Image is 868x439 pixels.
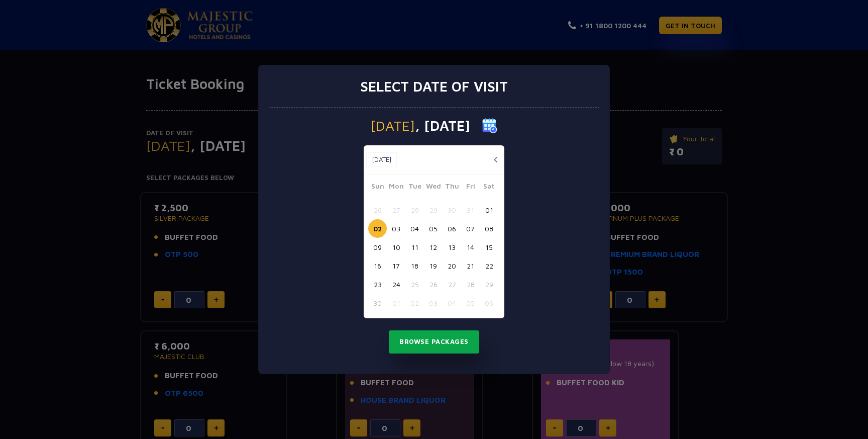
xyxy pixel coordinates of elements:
button: 03 [387,219,405,238]
button: 22 [480,256,498,275]
span: Tue [405,181,424,195]
span: Sat [480,181,498,195]
button: 07 [461,219,480,238]
span: Wed [424,181,443,195]
button: 26 [368,201,387,219]
button: 29 [480,275,498,294]
button: 02 [405,294,424,312]
button: 15 [480,238,498,256]
button: 30 [443,201,461,219]
span: Sun [368,181,387,195]
button: 08 [480,219,498,238]
button: 19 [424,256,443,275]
button: Browse Packages [389,330,479,354]
button: 06 [480,294,498,312]
button: 27 [387,201,405,219]
button: 04 [443,294,461,312]
button: 16 [368,256,387,275]
button: 28 [461,275,480,294]
button: 01 [480,201,498,219]
button: 25 [405,275,424,294]
button: 31 [461,201,480,219]
span: Mon [387,181,405,195]
span: , [DATE] [415,119,470,133]
button: 17 [387,256,405,275]
button: 05 [424,219,443,238]
button: 21 [461,256,480,275]
button: 26 [424,275,443,294]
button: [DATE] [366,152,397,167]
span: Thu [443,181,461,195]
button: 09 [368,238,387,256]
button: 01 [387,294,405,312]
button: 06 [443,219,461,238]
button: 23 [368,275,387,294]
button: 20 [443,256,461,275]
img: calender icon [482,118,497,133]
button: 02 [368,219,387,238]
button: 29 [424,201,443,219]
button: 04 [405,219,424,238]
button: 05 [461,294,480,312]
button: 18 [405,256,424,275]
span: Fri [461,181,480,195]
button: 11 [405,238,424,256]
button: 14 [461,238,480,256]
button: 27 [443,275,461,294]
button: 12 [424,238,443,256]
h3: Select date of visit [360,78,508,95]
span: [DATE] [371,119,415,133]
button: 24 [387,275,405,294]
button: 03 [424,294,443,312]
button: 13 [443,238,461,256]
button: 10 [387,238,405,256]
button: 30 [368,294,387,312]
button: 28 [405,201,424,219]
